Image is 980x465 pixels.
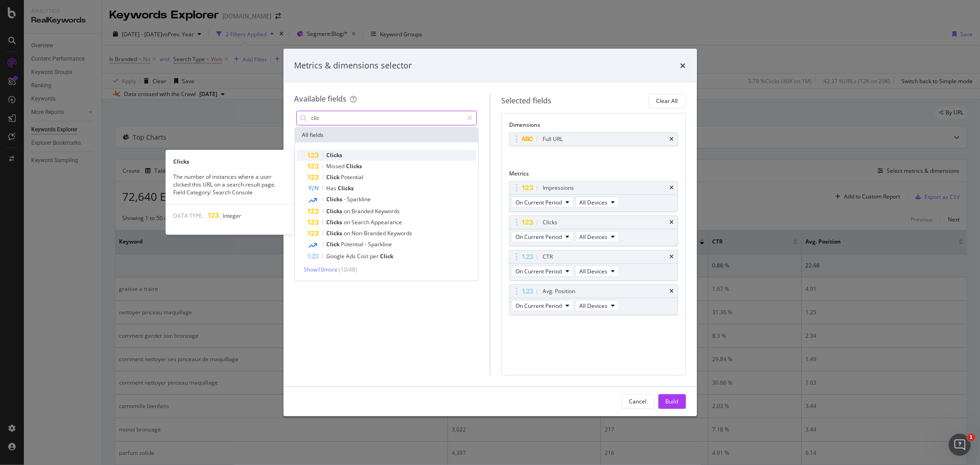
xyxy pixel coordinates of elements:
span: All Devices [579,267,607,275]
span: On Current Period [515,302,562,310]
span: Keywords [388,229,413,237]
span: Ads [346,252,357,260]
span: Potential [341,240,365,248]
span: on [344,229,352,237]
span: ( 10 / 48 ) [339,266,357,273]
div: Clear All [657,97,678,105]
span: Click [327,173,341,181]
button: Clear All [649,94,686,108]
span: Keywords [375,207,400,215]
button: All Devices [575,231,619,242]
span: 1 [968,434,975,441]
span: On Current Period [515,233,562,241]
span: Clicks [327,151,343,159]
span: Non-Branded [352,229,388,237]
span: - [365,240,368,248]
div: modal [283,49,697,416]
div: times [680,60,686,72]
span: Clicks [338,184,354,192]
div: Available fields [295,94,347,104]
button: All Devices [575,300,619,311]
div: ImpressionstimesOn Current PeriodAll Devices [509,181,678,212]
span: Has [327,184,338,192]
span: Clicks [346,162,363,170]
span: Missed [327,162,346,170]
button: On Current Period [511,197,573,208]
span: on [344,218,352,226]
div: Metrics & dimensions selector [295,60,412,72]
div: Metrics [509,170,678,181]
div: All fields [295,128,479,142]
div: Avg. Position [543,287,575,296]
span: Clicks [327,218,344,226]
button: On Current Period [511,266,573,277]
div: Cancel [629,397,647,405]
div: Selected fields [501,96,551,106]
span: On Current Period [515,267,562,275]
span: Cost [357,252,370,260]
div: CTR [543,252,553,261]
span: Appearance [371,218,402,226]
span: Branded [352,207,375,215]
span: All Devices [579,233,607,241]
span: On Current Period [515,198,562,206]
button: On Current Period [511,231,573,242]
div: Full URLtimes [509,132,678,146]
div: CTRtimesOn Current PeriodAll Devices [509,250,678,281]
button: Build [658,394,686,409]
span: Sparkline [347,195,371,203]
span: All Devices [579,302,607,310]
div: times [670,254,674,260]
span: Clicks [327,207,344,215]
div: Build [666,397,679,405]
button: All Devices [575,197,619,208]
div: Impressions [543,183,574,193]
input: Search by field name [311,111,464,125]
button: All Devices [575,266,619,277]
span: Click [327,240,341,248]
div: The number of instances where a user clicked this URL on a search result page. Field Category: Se... [166,173,294,196]
div: times [670,220,674,225]
div: Full URL [543,135,563,144]
div: ClickstimesOn Current PeriodAll Devices [509,215,678,246]
span: Show 10 more [304,266,338,273]
div: times [670,185,674,191]
div: Avg. PositiontimesOn Current PeriodAll Devices [509,284,678,315]
span: Google [327,252,346,260]
span: Click [380,252,394,260]
div: times [670,289,674,294]
span: on [344,207,352,215]
button: On Current Period [511,300,573,311]
button: Cancel [622,394,655,409]
span: Search [352,218,371,226]
iframe: Intercom live chat [949,434,971,456]
div: Dimensions [509,121,678,132]
span: Potential [341,173,364,181]
span: Clicks [327,229,344,237]
div: Clicks [166,158,294,165]
div: times [670,136,674,142]
span: Clicks [327,195,344,203]
span: All Devices [579,198,607,206]
div: Clicks [543,218,557,227]
span: Sparkline [368,240,392,248]
span: per [370,252,380,260]
span: - [344,195,347,203]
